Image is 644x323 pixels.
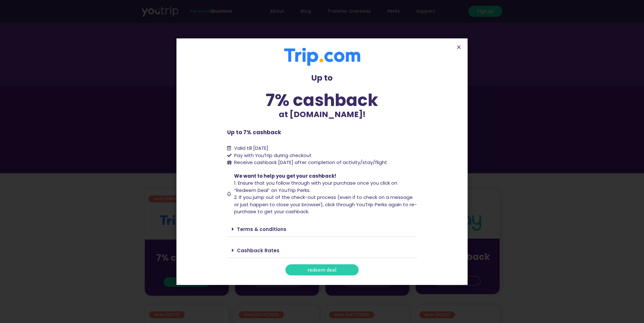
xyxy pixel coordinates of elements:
span: redeem deal [308,267,336,272]
span: Valid till [DATE] [234,145,268,151]
span: Pay with YouTrip during checkout [233,152,312,159]
div: 7% cashback [227,92,417,109]
b: Up to 7% cashback [227,129,281,136]
a: Cashback Rates [237,247,279,254]
span: 2. If you jump out of the check-out process (even if to check on a message or just happen to clos... [234,194,417,215]
span: 1. Ensure that you follow through with your purchase once you click on “Redeem Deal” on YouTrip P... [234,180,397,194]
a: Terms & conditions [237,226,286,233]
span: Receive cashback [DATE] after completion of activity/stay/flight [234,159,387,166]
div: Cashback Rates [227,243,417,258]
p: Up to [227,72,417,84]
a: Close [456,45,461,49]
span: We want to help you get your cashback! [234,173,336,179]
a: redeem deal [285,264,359,275]
p: at [DOMAIN_NAME]! [227,109,417,121]
div: Terms & conditions [227,222,417,237]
